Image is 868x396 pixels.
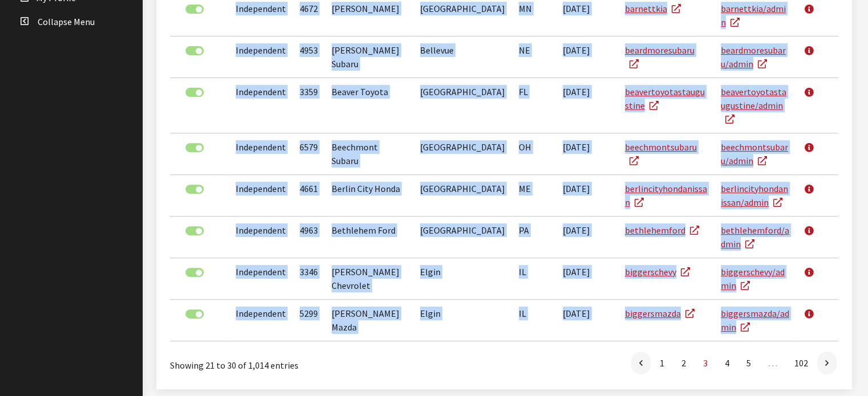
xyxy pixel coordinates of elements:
[625,224,699,236] a: bethlehemford
[721,86,786,125] a: beavertoyotastaugustine/admin
[625,308,695,319] a: biggersmazda
[556,300,618,341] td: [DATE]
[229,133,293,175] td: Independent
[673,352,694,374] a: 2
[556,133,618,175] td: [DATE]
[556,217,618,258] td: [DATE]
[413,133,512,175] td: [GEOGRAPHIC_DATA]
[293,217,325,258] td: 4963
[717,352,737,374] a: 4
[293,258,325,300] td: 3346
[325,300,413,341] td: [PERSON_NAME] Mazda
[512,217,556,258] td: PA
[786,352,816,374] a: 102
[229,300,293,341] td: Independent
[721,308,789,333] a: biggersmazda/admin
[38,16,95,27] span: Collapse Menu
[325,175,413,217] td: Berlin City Honda
[170,350,441,372] div: Showing 21 to 30 of 1,014 entries
[721,266,785,291] a: biggerschevy/admin
[512,258,556,300] td: IL
[512,36,556,78] td: NE
[804,300,823,328] a: View Dealer
[652,352,672,374] a: 1
[293,133,325,175] td: 6579
[804,217,823,245] a: View Dealer
[229,36,293,78] td: Independent
[625,44,695,70] a: beardmoresubaru
[804,258,823,287] a: View Dealer
[512,175,556,217] td: ME
[721,224,789,250] a: bethlehemford/admin
[413,36,512,78] td: Bellevue
[804,133,823,162] a: View Dealer
[695,352,716,374] a: 3
[738,352,759,374] a: 5
[413,258,512,300] td: Elgin
[512,300,556,341] td: IL
[512,133,556,175] td: OH
[229,217,293,258] td: Independent
[625,86,705,111] a: beavertoyotastaugustine
[804,36,823,65] a: View Dealer
[556,36,618,78] td: [DATE]
[625,266,690,277] a: biggerschevy
[293,175,325,217] td: 4661
[556,175,618,217] td: [DATE]
[413,78,512,133] td: [GEOGRAPHIC_DATA]
[721,141,788,166] a: beechmontsubaru/admin
[625,183,707,208] a: berlincityhondanissan
[556,78,618,133] td: [DATE]
[229,175,293,217] td: Independent
[804,78,823,107] a: View Dealer
[325,258,413,300] td: [PERSON_NAME] Chevrolet
[325,133,413,175] td: Beechmont Subaru
[721,183,788,208] a: berlincityhondanissan/admin
[721,44,786,70] a: beardmoresubaru/admin
[293,78,325,133] td: 3359
[625,3,681,14] a: barnettkia
[512,78,556,133] td: FL
[229,258,293,300] td: Independent
[413,300,512,341] td: Elgin
[625,141,697,166] a: beechmontsubaru
[413,217,512,258] td: [GEOGRAPHIC_DATA]
[229,78,293,133] td: Independent
[325,217,413,258] td: Bethlehem Ford
[325,36,413,78] td: [PERSON_NAME] Subaru
[804,175,823,203] a: View Dealer
[293,36,325,78] td: 4953
[413,175,512,217] td: [GEOGRAPHIC_DATA]
[721,3,786,28] a: barnettkia/admin
[293,300,325,341] td: 5299
[556,258,618,300] td: [DATE]
[325,78,413,133] td: Beaver Toyota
